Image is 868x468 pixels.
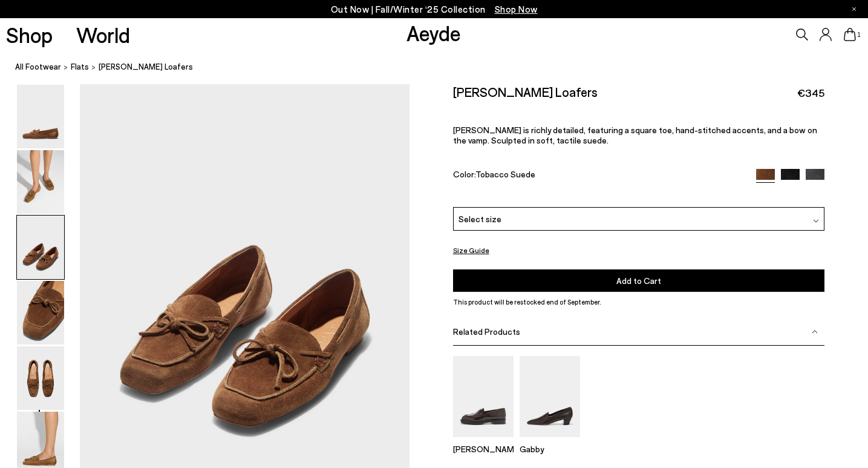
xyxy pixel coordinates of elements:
img: svg%3E [813,218,819,224]
span: [PERSON_NAME] Loafers [99,61,193,73]
span: Select size [458,213,501,225]
a: Aeyde [406,20,461,45]
button: Size Guide [453,243,489,258]
a: All Footwear [15,61,61,73]
img: svg%3E [812,329,818,335]
a: flats [71,61,89,73]
img: Gabby Almond-Toe Loafers [520,356,580,437]
p: [PERSON_NAME] [453,444,514,454]
img: Jasper Moccasin Loafers - Image 5 [17,346,64,410]
span: Tobacco Suede [475,169,535,179]
span: €345 [797,85,824,101]
span: Navigate to /collections/new-in [495,4,538,15]
img: Jasper Moccasin Loafers - Image 4 [17,281,64,344]
img: Jasper Moccasin Loafers - Image 2 [17,150,64,214]
nav: breadcrumb [15,51,868,84]
span: 1 [856,31,862,38]
p: Out Now | Fall/Winter ‘25 Collection [331,2,538,17]
a: 1 [844,28,856,41]
button: Add to Cart [453,269,825,292]
span: Related Products [453,326,520,337]
img: Leon Loafers [453,356,514,437]
p: [PERSON_NAME] is richly detailed, featuring a square toe, hand-stitched accents, and a bow on the... [453,125,825,145]
h2: [PERSON_NAME] Loafers [453,84,598,99]
span: Add to Cart [616,275,661,286]
p: This product will be restocked end of September. [453,297,825,308]
img: Jasper Moccasin Loafers - Image 3 [17,216,64,279]
span: flats [71,62,89,71]
a: Shop [6,24,53,45]
a: Gabby Almond-Toe Loafers Gabby [520,429,580,454]
img: Jasper Moccasin Loafers - Image 1 [17,85,64,148]
a: Leon Loafers [PERSON_NAME] [453,429,514,454]
a: World [76,24,130,45]
div: Color: [453,169,745,183]
p: Gabby [520,444,580,454]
